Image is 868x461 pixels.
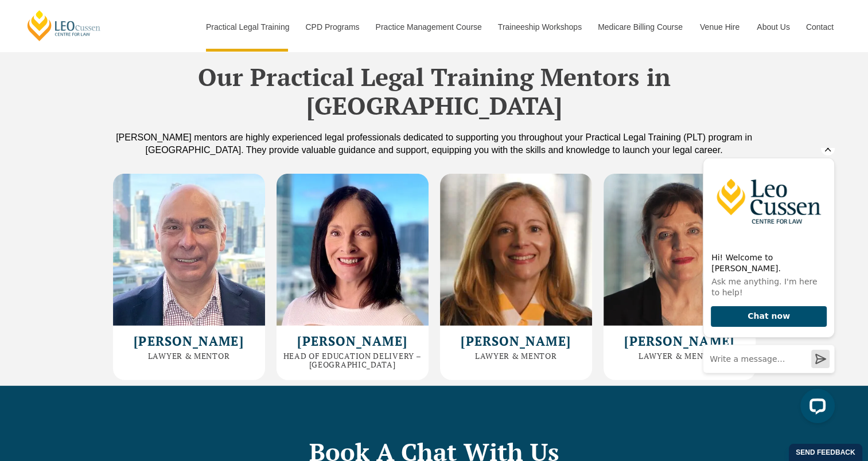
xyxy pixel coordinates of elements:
h2: [PERSON_NAME] [119,334,259,348]
a: Practical Legal Training [197,2,297,52]
a: Medicare Billing Course [589,2,691,52]
h3: Lawyer & Mentor [446,351,586,360]
a: Traineeship Workshops [489,2,589,52]
h2: [PERSON_NAME] [609,334,750,348]
button: Open LiveChat chat widget [107,241,141,275]
h3: Head of Education Delivery – [GEOGRAPHIC_DATA] [282,351,423,369]
img: Silvio De Luca Lawyer & Mentor [113,174,265,326]
img: Tracy Reeves Head of Education Delivery – QLD [277,174,429,326]
h2: [PERSON_NAME] [446,334,586,348]
a: Practice Management Course [367,2,489,52]
h3: Lawyer & Mentor [119,351,259,360]
a: Contact [797,2,842,52]
h2: Hi! Welcome to [PERSON_NAME]. [18,104,133,126]
a: About Us [748,2,797,52]
a: CPD Programs [297,2,367,52]
div: [PERSON_NAME] mentors are highly experienced legal professionals dedicated to supporting you thro... [107,131,761,157]
a: Venue Hire [691,2,748,52]
button: Send a message [118,202,136,220]
iframe: LiveChat chat widget [694,148,839,432]
img: Claire Humble Lawyer & Mentor [604,174,756,326]
h2: Our Practical Legal Training Mentors in [GEOGRAPHIC_DATA] [107,62,761,120]
input: Write a message… [10,197,141,225]
h2: [PERSON_NAME] [282,334,423,348]
p: Ask me anything. I'm here to help! [18,128,133,150]
h3: Lawyer & Mentor [609,351,750,360]
img: Leo Cussen Centre for Law [10,10,141,96]
button: Chat now [17,158,133,179]
a: [PERSON_NAME] Centre for Law [26,9,102,42]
